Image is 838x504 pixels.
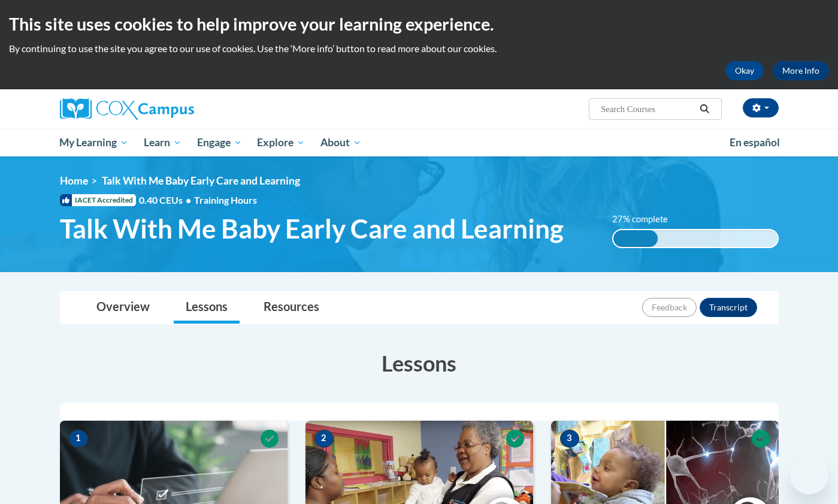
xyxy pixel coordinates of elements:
[60,213,564,245] span: Talk With Me Baby Early Care and Learning
[600,102,695,116] input: Search Courses
[102,174,300,187] span: Talk With Me Baby Early Care and Learning
[725,61,764,80] button: Okay
[612,213,681,226] label: 27% complete
[60,348,779,378] h3: Lessons
[313,129,369,156] a: About
[186,194,191,206] span: •
[136,129,189,156] a: Learn
[174,292,240,324] a: Lessons
[700,298,757,317] button: Transcript
[249,129,313,156] a: Explore
[695,102,713,116] button: Search
[60,174,88,187] a: Home
[189,129,250,156] a: Engage
[9,12,829,36] h2: This site uses cookies to help improve your learning experience.
[320,135,361,150] span: About
[60,194,136,206] span: IACET Accredited
[194,194,257,206] span: Training Hours
[84,292,162,324] a: Overview
[144,135,181,150] span: Learn
[69,430,88,448] span: 1
[60,98,194,120] img: Cox Campus
[743,98,779,117] button: Account Settings
[773,61,829,80] a: More Info
[9,42,829,55] p: By continuing to use the site you agree to our use of cookies. Use the ‘More info’ button to read...
[257,135,305,150] span: Explore
[252,292,331,324] a: Resources
[560,430,579,448] span: 3
[790,456,828,494] iframe: Button to launch messaging window
[613,230,658,247] div: 27% complete
[60,98,288,120] a: Cox Campus
[730,136,780,149] span: En español
[42,129,797,156] div: Main menu
[139,194,194,207] span: 0.40 CEUs
[642,298,697,317] button: Feedback
[197,135,242,150] span: Engage
[52,129,137,156] a: My Learning
[722,130,788,155] a: En español
[59,135,128,150] span: My Learning
[314,430,334,448] span: 2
